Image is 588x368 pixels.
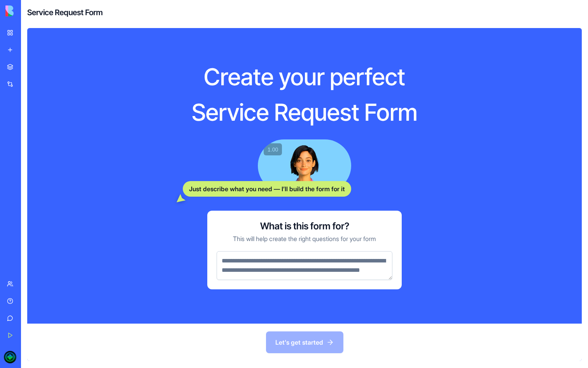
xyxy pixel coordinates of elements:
h1: Create your perfect [155,62,454,92]
img: logo [5,5,54,16]
h3: What is this form for? [260,220,349,232]
p: This will help create the right questions for your form [233,234,376,243]
h1: Service Request Form [155,98,454,127]
div: Just describe what you need — I’ll build the form for it [183,181,351,197]
h4: Service Request Form [27,7,103,18]
img: ACg8ocKrpVSxHZiY1ScVNyr3Lvitvdk_yWTSodXT_m1hMKLkQIPfWqtN=s96-c [4,351,16,363]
